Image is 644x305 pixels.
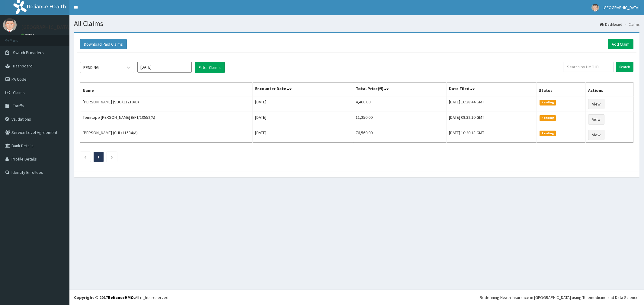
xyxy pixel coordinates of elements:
[13,63,33,69] span: Dashboard
[80,127,253,143] td: [PERSON_NAME] (CHL/11534/A)
[603,5,639,10] span: [GEOGRAPHIC_DATA]
[80,112,253,127] td: Temitope [PERSON_NAME] (EFT/10552/A)
[252,83,353,96] th: Encounter Date
[252,127,353,143] td: [DATE]
[588,114,604,125] a: View
[80,96,253,112] td: [PERSON_NAME] (SBG/11210/B)
[353,127,447,143] td: 76,560.00
[74,295,135,300] strong: Copyright © 2017 .
[353,112,447,127] td: 11,250.00
[111,154,113,160] a: Next page
[447,83,537,96] th: Date Filed
[480,294,639,300] div: Redefining Heath Insurance in [GEOGRAPHIC_DATA] using Telemedicine and Data Science!
[80,39,127,49] button: Download Paid Claims
[13,90,25,95] span: Claims
[540,131,556,136] span: Pending
[252,96,353,112] td: [DATE]
[69,290,644,305] footer: All rights reserved.
[80,83,253,96] th: Name
[3,18,17,32] img: User Image
[108,295,134,300] a: RelianceHMO
[447,112,537,127] td: [DATE] 08:32:10 GMT
[21,33,36,37] a: Online
[540,100,556,105] span: Pending
[353,83,447,96] th: Total Price(₦)
[563,62,614,72] input: Search by HMO ID
[13,103,24,109] span: Tariffs
[588,130,604,140] a: View
[98,154,100,160] a: Page 1 is your current page
[623,22,639,27] li: Claims
[83,64,99,70] div: PENDING
[588,99,604,109] a: View
[13,50,44,55] span: Switch Providers
[540,115,556,121] span: Pending
[591,4,599,11] img: User Image
[600,22,622,27] a: Dashboard
[536,83,586,96] th: Status
[84,154,87,160] a: Previous page
[608,39,633,49] a: Add Claim
[252,112,353,127] td: [DATE]
[137,62,192,73] input: Select Month and Year
[447,127,537,143] td: [DATE] 10:20:18 GMT
[616,62,633,72] input: Search
[74,20,639,28] h1: All Claims
[195,62,225,73] button: Filter Claims
[21,24,71,30] p: [GEOGRAPHIC_DATA]
[586,83,633,96] th: Actions
[447,96,537,112] td: [DATE] 10:28:44 GMT
[353,96,447,112] td: 4,400.00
